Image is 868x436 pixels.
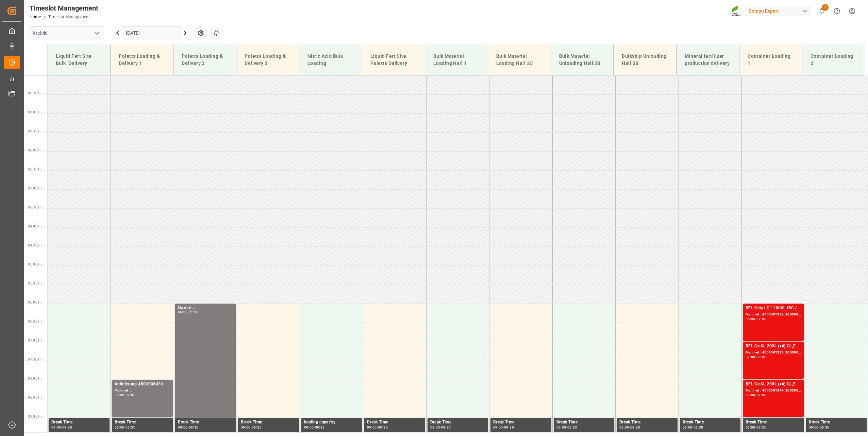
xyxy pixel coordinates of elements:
[28,358,42,361] span: 07:30 Hr
[28,415,42,418] span: 09:00 Hr
[115,426,124,429] div: 09:00
[126,394,135,397] div: 09:00
[746,305,801,312] div: BFL Kelp LG1 1000L IBC (WW)
[304,419,360,426] div: loading capacity
[441,426,451,429] div: 09:30
[241,419,296,426] div: Break Time
[29,26,104,39] input: Type to search/select
[51,419,107,426] div: Break Time
[809,426,819,429] div: 09:00
[746,419,801,426] div: Break Time
[755,317,756,321] div: -
[746,388,801,394] div: Main ref : 4500001344, 2000001585
[30,15,41,19] a: Home
[378,426,388,429] div: 09:30
[252,426,262,429] div: 09:30
[28,224,42,228] span: 04:00 Hr
[28,243,42,247] span: 04:30 Hr
[51,426,61,429] div: 09:00
[746,312,801,317] div: Main ref : 4500001332, 2000001563
[28,281,42,285] span: 05:30 Hr
[493,426,503,429] div: 09:00
[187,311,188,314] div: -
[305,50,356,70] div: Nitric Acid Bulk Loading
[556,50,608,70] div: Bulk Material Unloading Hall 3B
[619,419,675,426] div: Break Time
[756,426,766,429] div: 09:30
[178,305,233,311] div: Main ref : ,
[556,419,612,426] div: Break Time
[178,426,188,429] div: 09:00
[242,50,294,70] div: Paletts Loading & Delivery 3
[440,426,441,429] div: -
[28,205,42,209] span: 03:30 Hr
[430,419,486,426] div: Break Time
[556,426,566,429] div: 09:00
[91,28,102,38] button: open menu
[567,426,577,429] div: 09:30
[682,50,734,70] div: Mineral fertilizer production delivery
[115,394,124,397] div: 08:00
[756,317,766,321] div: 07:00
[124,426,126,429] div: -
[503,426,504,429] div: -
[189,311,199,314] div: 21:00
[368,50,419,70] div: Liquid Fert Site Paletts Delivery
[28,148,42,152] span: 02:00 Hr
[746,394,755,397] div: 08:00
[28,377,42,380] span: 08:00 Hr
[746,426,755,429] div: 09:00
[28,339,42,342] span: 07:00 Hr
[430,426,440,429] div: 09:00
[189,426,199,429] div: 09:30
[619,50,671,70] div: Bulkship Unloading Hall 3B
[730,5,741,17] img: Screenshot%202023-09-29%20at%2010.02.21.png_1712312052.png
[367,419,422,426] div: Break Time
[377,426,378,429] div: -
[124,394,126,397] div: -
[126,426,135,429] div: 09:30
[304,426,314,429] div: 09:00
[692,426,693,429] div: -
[629,426,630,429] div: -
[746,4,814,17] button: Compo Expert
[28,91,42,95] span: 00:30 Hr
[61,426,62,429] div: -
[115,388,170,394] div: Main ref : ,
[566,426,567,429] div: -
[315,426,325,429] div: 09:30
[187,426,188,429] div: -
[619,426,629,429] div: 09:00
[28,167,42,171] span: 02:30 Hr
[809,419,864,426] div: Break Time
[122,26,181,39] input: DD.MM.YYYY
[755,394,756,397] div: -
[28,396,42,399] span: 08:30 Hr
[745,50,797,70] div: Container Loading 1
[818,426,819,429] div: -
[683,426,692,429] div: 09:00
[746,6,811,16] div: Compo Expert
[367,426,377,429] div: 09:00
[179,50,231,70] div: Paletts Loading & Delivery 2
[694,426,703,429] div: 09:30
[251,426,252,429] div: -
[755,426,756,429] div: -
[504,426,514,429] div: 09:30
[28,320,42,323] span: 06:30 Hr
[116,50,168,70] div: Paletts Loading & Delivery 1
[28,301,42,304] span: 06:00 Hr
[808,50,859,70] div: Container Loading 2
[314,426,315,429] div: -
[630,426,640,429] div: 09:30
[755,356,756,359] div: -
[756,356,766,359] div: 08:00
[28,110,42,114] span: 01:00 Hr
[53,50,105,70] div: Liquid Fert Site Bulk Delivery
[178,419,233,426] div: Break Time
[115,419,170,426] div: Break Time
[746,350,801,356] div: Main ref : 4500001333, 2000001563
[431,50,482,70] div: Bulk Material Loading Hall 1
[493,419,549,426] div: Break Time
[115,381,170,388] div: Anlieferung 4500008430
